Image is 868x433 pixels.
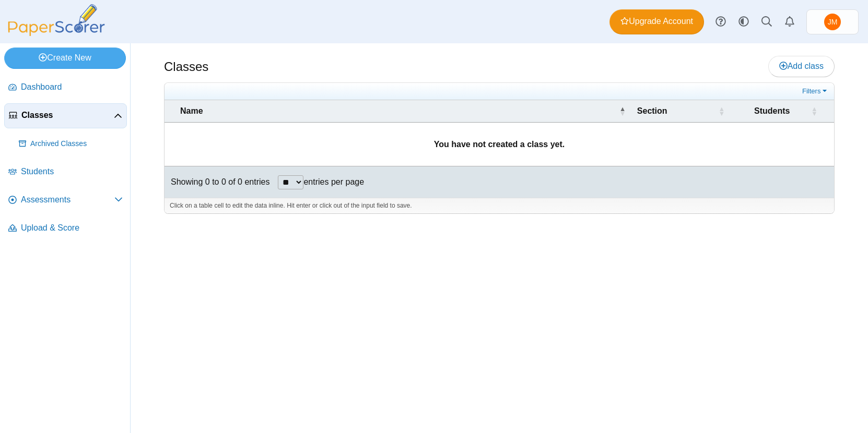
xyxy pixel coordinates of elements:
[21,194,114,206] span: Assessments
[4,47,126,68] a: Create New
[768,56,835,77] a: Add class
[4,75,127,100] a: Dashboard
[21,166,123,177] span: Students
[434,140,565,149] b: You have not created a class yet.
[779,62,824,70] span: Add class
[4,160,127,185] a: Students
[828,18,838,26] span: John Means
[4,103,127,128] a: Classes
[800,86,831,97] a: Filters
[180,106,203,115] span: Name
[718,100,724,122] span: Section : Activate to sort
[620,16,693,27] span: Upgrade Account
[15,131,127,157] a: Archived Classes
[21,222,123,234] span: Upload & Score
[4,29,109,38] a: PaperScorer
[4,216,127,241] a: Upload & Score
[303,177,364,186] label: entries per page
[778,10,801,33] a: Alerts
[4,4,109,36] img: PaperScorer
[637,106,667,115] span: Section
[21,110,114,121] span: Classes
[165,166,269,198] div: Showing 0 to 0 of 0 entries
[806,9,859,34] a: John Means
[811,100,817,122] span: Students : Activate to sort
[824,14,841,30] span: John Means
[754,106,790,115] span: Students
[165,198,834,213] div: Click on a table cell to edit the data inline. Hit enter or click out of the input field to save.
[21,81,123,93] span: Dashboard
[609,9,704,34] a: Upgrade Account
[164,58,208,76] h1: Classes
[4,188,127,213] a: Assessments
[30,139,123,149] span: Archived Classes
[619,100,626,122] span: Name : Activate to invert sorting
